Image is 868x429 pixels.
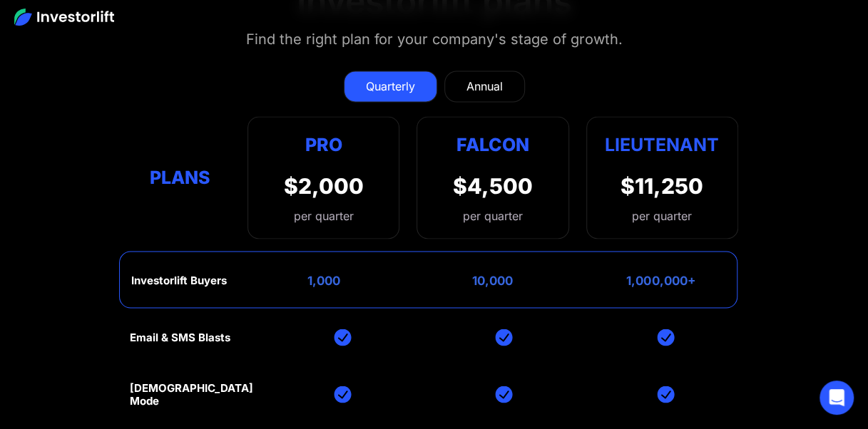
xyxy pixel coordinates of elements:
div: $11,250 [621,173,703,199]
div: $4,500 [453,173,533,199]
div: 1,000,000+ [626,273,695,287]
div: Email & SMS Blasts [130,331,230,343]
div: Find the right plan for your company's stage of growth. [246,28,623,51]
div: Investorlift Buyers [131,274,227,286]
div: per quarter [284,207,364,224]
div: Open Intercom Messenger [820,381,854,415]
div: 1,000 [307,273,340,287]
div: Quarterly [366,78,415,95]
div: per quarter [632,207,692,224]
div: Annual [466,78,503,95]
div: $2,000 [284,173,364,199]
div: Plans [130,163,230,191]
strong: Lieutenant [605,134,719,155]
div: 10,000 [472,273,513,287]
div: Falcon [456,131,529,159]
div: Pro [284,131,364,159]
div: per quarter [463,207,523,224]
div: [DEMOGRAPHIC_DATA] Mode [130,381,253,407]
